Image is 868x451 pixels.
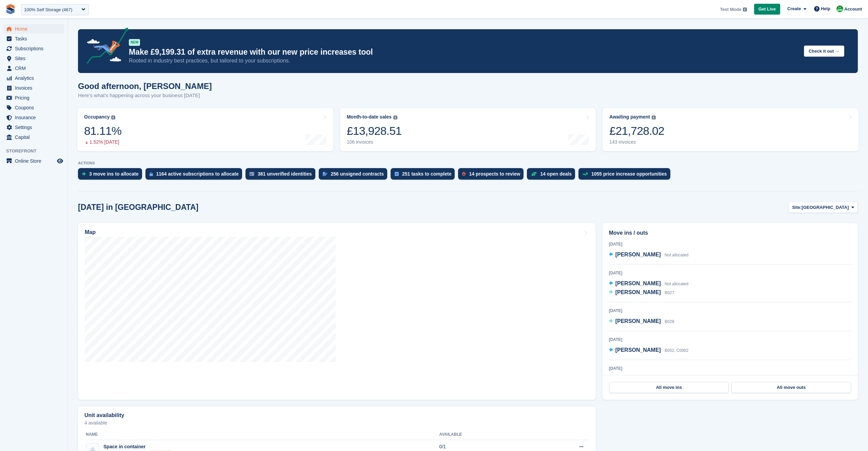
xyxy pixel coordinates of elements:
div: [DATE] [609,308,851,314]
a: menu [3,73,64,83]
a: menu [3,156,64,166]
p: 4 available [84,420,589,425]
div: NEW [129,39,140,46]
a: Occupancy 81.11% 1.52% [DATE] [77,108,333,151]
img: price_increase_opportunities-93ffe204e8149a01c8c9dc8f82e8f89637d9d84a8eef4429ea346261dce0b2c0.svg [583,173,588,176]
h2: Move ins / outs [609,229,851,237]
div: Awaiting payment [609,114,650,120]
div: Occupancy [84,114,110,120]
div: [DATE] [609,270,851,276]
span: Online Store [15,156,56,166]
a: menu [3,44,64,53]
div: Space in container [103,443,172,450]
a: All move outs [731,382,851,393]
a: menu [3,54,64,63]
a: menu [3,93,64,103]
a: menu [3,24,64,34]
div: [DATE] [609,241,851,247]
a: 14 open deals [527,168,578,183]
div: 1164 active subscriptions to allocate [156,171,239,177]
img: stora-icon-8386f47178a22dfd0bd8f6a31ec36ba5ce8667c1dd55bd0f319d3a0aa187defe.svg [5,4,16,14]
img: prospect-51fa495bee0391a8d652442698ab0144808aea92771e9ea1ae160a38d050c398.svg [462,172,466,176]
a: Month-to-date sales £13,928.51 106 invoices [340,108,596,151]
span: [PERSON_NAME] [615,347,661,353]
span: Help [821,5,830,12]
div: 251 tasks to complete [402,171,452,177]
div: 14 open deals [540,171,572,177]
span: [PERSON_NAME] [615,318,661,324]
a: [PERSON_NAME] B027 [609,288,674,297]
span: Sites [15,54,56,63]
img: task-75834270c22a3079a89374b754ae025e5fb1db73e45f91037f5363f120a921f8.svg [395,172,399,176]
div: 381 unverified identities [258,171,312,177]
a: menu [3,103,64,112]
img: icon-info-grey-7440780725fd019a000dd9b08b2336e03edf1995a4989e88bcd33f0948082b44.svg [743,7,747,12]
button: Site: [GEOGRAPHIC_DATA] [788,202,858,213]
img: icon-info-grey-7440780725fd019a000dd9b08b2336e03edf1995a4989e88bcd33f0948082b44.svg [652,115,656,120]
a: menu [3,34,64,43]
a: 1055 price increase opportunities [578,168,674,183]
h2: Map [85,229,96,235]
img: icon-info-grey-7440780725fd019a000dd9b08b2336e03edf1995a4989e88bcd33f0948082b44.svg [111,115,115,120]
h2: Unit availability [84,412,124,418]
h1: Good afternoon, [PERSON_NAME] [78,82,212,91]
a: All move ins [609,382,729,393]
p: Rooted in industry best practices, but tailored to your subscriptions. [129,57,798,65]
a: 14 prospects to review [458,168,527,183]
div: [DATE] [609,337,851,343]
div: 1055 price increase opportunities [591,171,667,177]
th: Available [439,429,532,440]
a: menu [3,132,64,142]
img: active_subscription_to_allocate_icon-d502201f5373d7db506a760aba3b589e785aa758c864c3986d89f69b8ff3... [150,172,153,176]
span: Analytics [15,73,56,83]
span: Insurance [15,113,56,122]
div: [DATE] [609,365,851,372]
span: [PERSON_NAME] [615,281,661,286]
span: Subscriptions [15,44,56,53]
span: Create [787,5,801,12]
div: 100% Self Storage (467) [24,6,72,13]
img: price-adjustments-announcement-icon-8257ccfd72463d97f412b2fc003d46551f7dbcb40ab6d574587a9cd5c0d94... [81,28,129,66]
img: contract_signature_icon-13c848040528278c33f63329250d36e43548de30e8caae1d1a13099fd9432cc5.svg [323,172,328,176]
span: Coupons [15,103,56,112]
a: Map [78,223,596,400]
span: Account [844,6,862,13]
div: 106 invoices [347,139,402,145]
a: 381 unverified identities [245,168,319,183]
div: Month-to-date sales [347,114,392,120]
a: [PERSON_NAME] B028 [609,317,674,326]
div: £13,928.51 [347,124,402,138]
span: Not allocated [665,282,688,286]
th: Name [84,429,439,440]
div: 1.52% [DATE] [84,139,121,145]
span: Invoices [15,83,56,93]
img: verify_identity-adf6edd0f0f0b5bbfe63781bf79b02c33cf7c696d77639b501bdc392416b5a36.svg [250,172,254,176]
span: Pricing [15,93,56,103]
a: Awaiting payment £21,728.02 143 invoices [603,108,859,151]
p: ACTIONS [78,161,858,165]
img: move_ins_to_allocate_icon-fdf77a2bb77ea45bf5b3d319d69a93e2d87916cf1d5bf7949dd705db3b84f3ca.svg [82,172,86,176]
span: [PERSON_NAME] [615,252,661,257]
span: Capital [15,132,56,142]
div: £21,728.02 [609,124,664,138]
span: Storefront [6,148,67,155]
span: [GEOGRAPHIC_DATA] [802,204,849,211]
span: Tasks [15,34,56,43]
span: Test Mode [720,6,741,13]
span: CRM [15,64,56,73]
span: [PERSON_NAME] [615,289,661,295]
a: menu [3,123,64,132]
p: Make £9,199.31 of extra revenue with our new price increases tool [129,47,798,57]
span: Site: [792,204,802,211]
img: deal-1b604bf984904fb50ccaf53a9ad4b4a5d6e5aea283cecdc64d6e3604feb123c2.svg [531,172,537,176]
a: Get Live [754,4,780,15]
div: 81.11% [84,124,121,138]
a: [PERSON_NAME] Not allocated [609,279,689,288]
span: Home [15,24,56,34]
a: 256 unsigned contracts [319,168,391,183]
a: 3 move ins to allocate [78,168,145,183]
span: Get Live [758,6,776,13]
div: 256 unsigned contracts [331,171,384,177]
a: menu [3,64,64,73]
a: 251 tasks to complete [391,168,458,183]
